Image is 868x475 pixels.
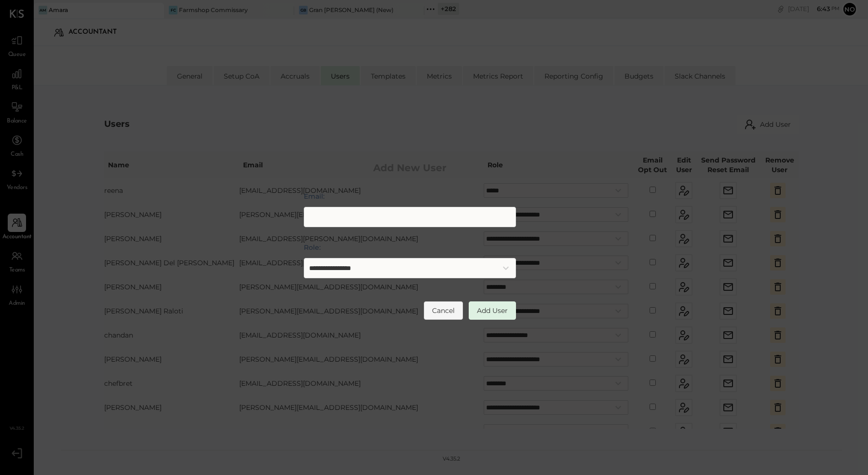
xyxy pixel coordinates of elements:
[424,301,463,320] button: Cancel
[304,243,516,252] label: Role:
[304,191,516,201] label: Email:
[469,301,516,320] button: Add User
[289,141,530,334] div: Add User Modal
[304,156,516,180] h2: Add New User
